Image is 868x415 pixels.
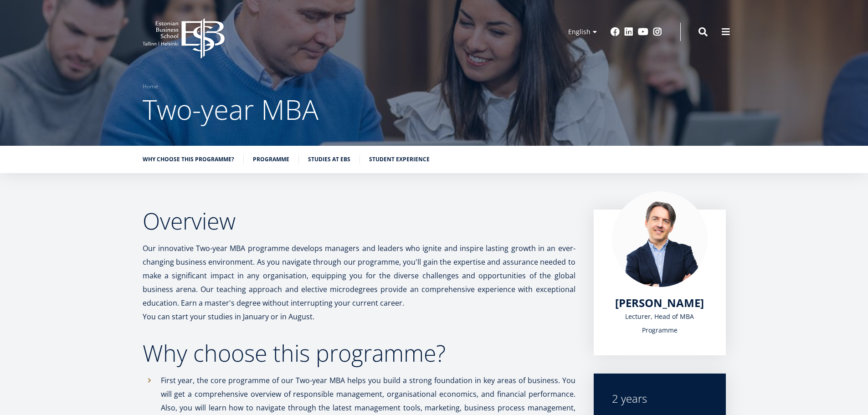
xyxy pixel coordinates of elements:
[143,241,575,310] p: Our innovative Two-year MBA programme develops managers and leaders who ignite and inspire lastin...
[638,27,648,36] a: Youtube
[615,296,704,310] a: [PERSON_NAME]
[624,27,633,36] a: Linkedin
[143,155,234,164] a: Why choose this programme?
[143,82,158,91] a: Home
[612,310,708,337] div: Lecturer, Head of MBA Programme
[369,155,430,164] a: Student experience
[143,210,575,232] h2: Overview
[143,310,575,323] p: You can start your studies in January or in August.
[612,392,708,405] div: 2 years
[615,295,704,310] span: [PERSON_NAME]
[612,191,708,287] img: Marko Rillo
[308,155,350,164] a: Studies at EBS
[653,27,662,36] a: Instagram
[253,155,289,164] a: Programme
[611,27,620,36] a: Facebook
[143,342,575,364] h2: Why choose this programme?
[143,91,318,128] span: Two-year MBA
